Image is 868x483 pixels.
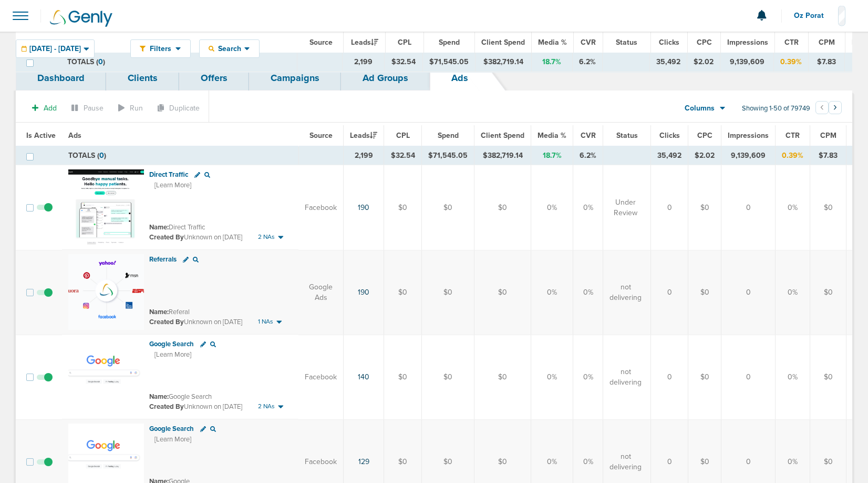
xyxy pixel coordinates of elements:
span: 0 [98,57,103,66]
span: Client Spend [481,38,525,47]
span: Columns [685,103,715,114]
span: Impressions [728,131,769,140]
a: Clients [106,66,179,90]
td: $0 [688,335,721,419]
span: Google Search [149,425,194,433]
td: 0 [721,335,776,419]
span: Created By [149,402,184,411]
td: $0 [810,165,846,250]
td: 0% [531,165,573,250]
button: Go to next page [829,101,842,114]
span: Ads [68,131,81,140]
span: CTR [786,131,800,140]
td: 0% [573,250,603,335]
span: Media % [538,131,566,140]
td: 0.39% [773,53,808,72]
small: Unknown on [DATE] [149,402,242,411]
td: $71,545.05 [423,53,476,72]
span: Impressions [727,38,768,47]
td: $0 [810,250,846,335]
a: 190 [358,288,369,297]
ul: Pagination [815,103,842,115]
td: $2.02 [687,53,720,72]
span: Oz Porat [794,12,831,19]
span: Clicks [659,131,680,140]
td: $0 [474,250,531,335]
td: 6.2% [573,146,603,165]
span: [DATE] - [DATE] [29,45,81,53]
td: $0 [810,335,846,419]
span: 1 NAs [258,317,273,326]
td: 6.2% [572,53,602,72]
span: [Learn More] [154,435,191,444]
img: Ad image [68,169,144,245]
span: CTR [784,38,799,47]
span: Leads [351,38,378,47]
td: TOTALS ( ) [62,146,298,165]
td: $0 [422,335,474,419]
span: Is Active [26,38,56,47]
span: Direct Traffic [149,170,188,179]
span: Ads [68,38,81,47]
td: $0 [474,335,531,419]
a: Offers [179,66,249,90]
img: Ad image [68,254,144,330]
a: 190 [358,203,369,212]
td: Facebook [298,165,344,250]
span: 2 NAs [258,402,275,411]
td: 0 [721,250,776,335]
span: Clicks [659,38,679,47]
span: Google Search [149,340,194,348]
span: CVR [581,38,596,47]
a: Ads [430,66,490,90]
td: $2.02 [688,146,721,165]
span: [Learn More] [154,180,191,190]
td: $32.54 [384,146,422,165]
button: Add [26,100,63,116]
span: Source [309,131,333,140]
td: 18.7% [531,146,573,165]
td: Google Ads [298,250,344,335]
td: $7.83 [810,146,846,165]
span: 2 NAs [258,233,275,241]
td: 0% [531,250,573,335]
td: TOTALS ( ) [61,53,297,72]
span: Created By [149,318,184,326]
td: Facebook [298,335,344,419]
td: 2,199 [343,53,385,72]
span: [Learn More] [154,350,191,359]
a: Dashboard [16,66,106,90]
td: $0 [384,335,422,419]
td: $0 [474,165,531,250]
td: 18.7% [531,53,572,72]
span: Spend [438,131,459,140]
td: 0% [776,335,810,419]
td: $0 [688,250,721,335]
span: CVR [581,131,596,140]
span: Is Active [26,131,56,140]
span: Add [44,104,57,113]
span: not delivering [609,367,642,387]
span: CPM [820,131,836,140]
span: CPL [398,38,411,47]
small: Direct Traffic [149,223,205,232]
a: 140 [358,373,369,381]
span: Status [616,131,638,140]
small: Referal [149,308,190,316]
span: CPC [697,131,712,140]
span: not delivering [609,282,642,303]
a: Campaigns [249,66,341,90]
td: 0 [651,335,688,419]
td: 35,492 [650,53,687,72]
td: $0 [384,165,422,250]
td: $71,545.05 [422,146,474,165]
td: $0 [688,165,721,250]
span: Referrals [149,255,177,264]
td: 0 [651,250,688,335]
small: Google Search [149,393,212,401]
span: Media % [538,38,567,47]
td: $382,719.14 [476,53,532,72]
td: 0 [721,165,776,250]
td: 35,492 [651,146,688,165]
span: Status [616,38,637,47]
